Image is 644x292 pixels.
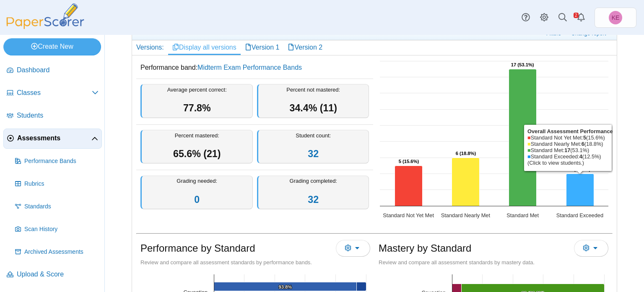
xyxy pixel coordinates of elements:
div: Versions: [132,40,168,55]
img: PaperScorer [3,3,87,29]
a: 32 [308,194,319,205]
div: Review and compare all assessment standards by performance bands. [140,259,370,266]
span: Scan History [24,225,99,234]
div: Average percent correct: [140,84,253,118]
a: Students [3,106,102,126]
span: Standards [24,203,99,211]
a: Scan History [12,219,102,239]
a: PaperScorer [3,23,87,30]
a: Performance Bands [12,151,102,171]
a: Version 2 [283,40,327,55]
span: Rubrics [24,180,99,188]
text: 17 (53.1%) [511,62,534,67]
path: Standard Not Yet Met, 5. Overall Assessment Performance. [395,166,423,206]
text: 5 (15.6%) [399,159,419,164]
a: Standards [12,197,102,217]
a: Version 1 [241,40,284,55]
div: Percent mastered: [140,130,253,164]
span: 77.8% [183,103,211,113]
text: Standard Exceeded [556,212,603,218]
a: Display all versions [168,40,241,55]
div: Percent not mastered: [257,84,369,118]
a: 32 [308,148,319,159]
path: Standard Exceeded, 4. Overall Assessment Performance. [566,174,594,206]
a: Alerts [572,8,590,27]
h1: Performance by Standard [140,241,255,255]
span: Performance Bands [24,157,99,166]
span: Kimberly Evans [609,11,622,24]
span: Dashboard [17,66,99,75]
span: 65.6% (21) [173,148,221,159]
div: Chart. Highcharts interactive chart. [376,57,613,225]
span: Assessments [17,134,91,143]
a: Dashboard [3,61,102,81]
span: Students [17,111,99,120]
a: Midterm Exam Performance Bands [197,64,302,71]
span: Kimberly Evans [612,15,620,21]
text: 6 (18.8%) [456,151,476,156]
text: 4 (12.5%) [570,167,591,172]
span: Upload & Score [17,270,99,279]
a: 0 [194,194,200,205]
a: Upload & Score [3,265,102,285]
a: Assessments [3,129,102,149]
h1: Mastery by Standard [379,241,471,255]
text: Standard Not Yet Met [383,212,434,218]
text: Standard Met [506,212,539,218]
a: Archived Assessments [12,242,102,262]
span: Archived Assessments [24,248,99,256]
button: More options [574,240,608,257]
text: 93.8% [279,284,292,289]
a: Classes [3,83,102,103]
text: Standard Nearly Met [441,212,491,218]
span: Classes [17,88,92,97]
div: Student count: [257,130,369,164]
path: [object Object], 6.25. Average Percent Not Correct. [357,282,366,291]
path: [object Object], 93.75. Average Percent Correct. [214,282,357,291]
path: Standard Met, 17. Overall Assessment Performance. [509,69,537,206]
path: Standard Nearly Met, 6. Overall Assessment Performance. [452,158,480,206]
dd: Performance band: [136,57,373,79]
span: 34.4% (11) [290,103,337,113]
a: Kimberly Evans [595,8,636,28]
svg: Interactive chart [376,57,613,225]
div: Review and compare all assessment standards by mastery data. [379,259,608,266]
button: More options [336,240,370,257]
div: Grading completed: [257,176,369,210]
a: Create New [3,38,101,55]
div: Grading needed: [140,176,253,210]
a: Rubrics [12,174,102,194]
